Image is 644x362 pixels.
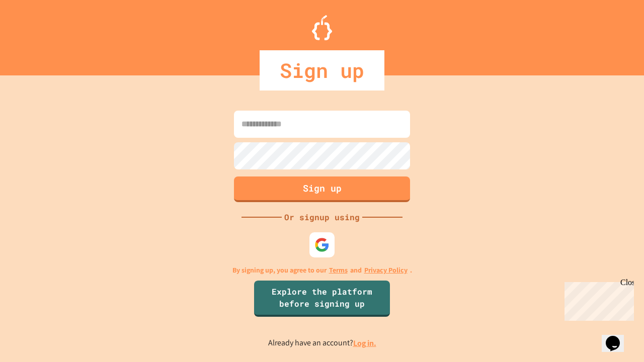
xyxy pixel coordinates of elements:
[353,338,376,348] a: Log in.
[560,278,634,321] iframe: chat widget
[232,265,412,276] p: By signing up, you agree to our and .
[254,281,390,317] a: Explore the platform before signing up
[260,50,384,90] div: Sign up
[329,265,348,276] a: Terms
[314,237,330,252] img: google-icon.svg
[4,4,69,64] div: Chat with us now!Close
[364,265,408,276] a: Privacy Policy
[312,15,332,40] img: Logo.svg
[234,176,410,202] button: Sign up
[268,337,376,349] p: Already have an account?
[602,322,634,352] iframe: chat widget
[282,211,362,223] div: Or signup using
